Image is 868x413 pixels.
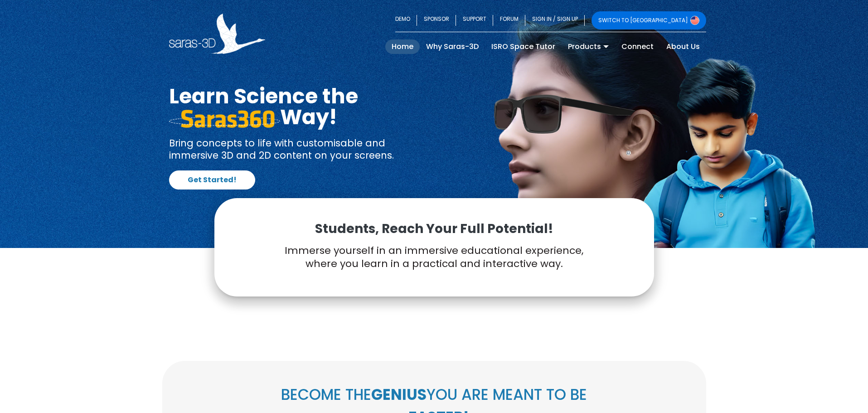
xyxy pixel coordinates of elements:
h1: Learn Science the Way! [169,86,427,127]
a: SWITCH TO [GEOGRAPHIC_DATA] [592,11,706,29]
img: Switch to USA [690,16,699,25]
p: Students, Reach Your Full Potential! [237,221,631,237]
a: Get Started! [169,170,255,189]
a: SUPPORT [456,11,493,29]
p: Bring concepts to life with customisable and immersive 3D and 2D content on your screens. [169,137,427,162]
a: ISRO Space Tutor [485,39,562,54]
a: SPONSOR [417,11,456,29]
a: Home [385,39,420,54]
a: About Us [660,39,706,54]
a: Why Saras-3D [420,39,485,54]
img: saras 360 [169,110,280,128]
p: Immerse yourself in an immersive educational experience, where you learn in a practical and inter... [237,244,631,270]
b: GENIUS [371,384,427,405]
img: Saras 3D [169,14,266,54]
a: Connect [615,39,660,54]
a: DEMO [395,11,417,29]
a: FORUM [493,11,525,29]
a: SIGN IN / SIGN UP [525,11,585,29]
a: Products [562,39,615,54]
